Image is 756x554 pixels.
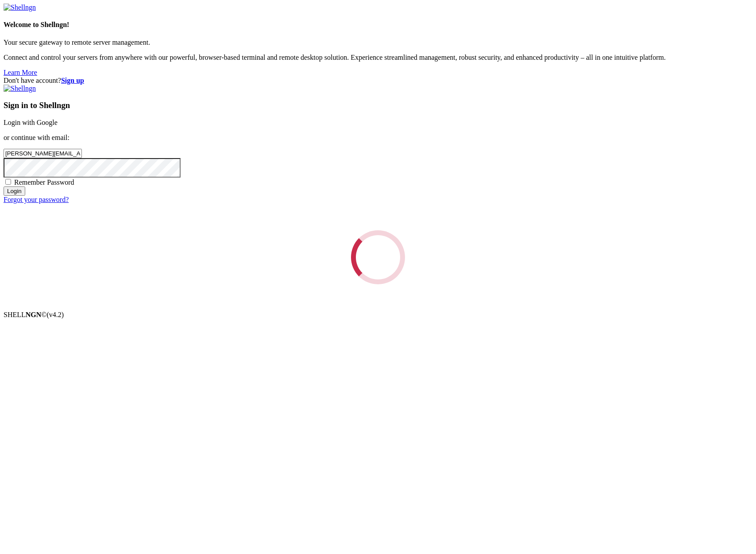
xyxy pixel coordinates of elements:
p: Connect and control your servers from anywhere with our powerful, browser-based terminal and remo... [4,54,752,62]
img: Shellngn [4,4,36,12]
p: or continue with email: [4,134,752,142]
h4: Welcome to Shellngn! [4,21,752,29]
h3: Sign in to Shellngn [4,101,752,110]
a: Forgot your password? [4,196,69,203]
span: 4.2.0 [47,311,64,318]
input: Login [4,186,25,196]
div: Don't have account? [4,77,752,85]
div: Loading... [351,230,405,284]
a: Learn More [4,69,37,76]
input: Remember Password [5,179,11,185]
p: Your secure gateway to remote server management. [4,39,752,46]
span: SHELL © [4,311,64,318]
input: Email address [4,149,82,158]
a: Sign up [61,77,84,84]
img: Shellngn [4,85,36,93]
span: Remember Password [14,178,74,186]
a: Login with Google [4,119,58,126]
b: NGN [26,311,42,318]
